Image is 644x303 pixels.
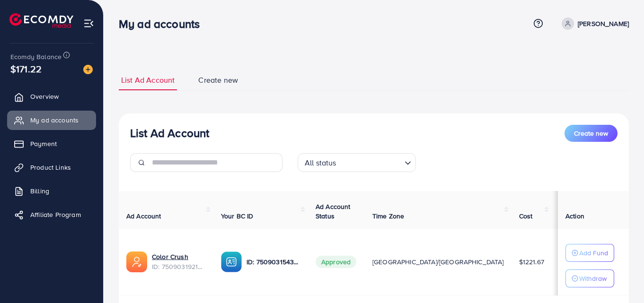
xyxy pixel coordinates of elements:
a: Affiliate Program [7,205,96,224]
img: menu [83,18,94,29]
a: Color Crush [152,252,188,261]
button: Add Fund [565,244,614,262]
p: [PERSON_NAME] [578,18,629,29]
a: Overview [7,87,96,106]
h3: My ad accounts [119,17,207,31]
p: Withdraw [579,273,607,284]
img: ic-ba-acc.ded83a64.svg [221,251,242,272]
a: [PERSON_NAME] [558,17,629,30]
span: Billing [30,186,49,196]
span: Payment [30,139,57,148]
span: Create new [574,129,608,138]
span: Approved [316,256,356,268]
span: My ad accounts [30,115,79,125]
h3: List Ad Account [130,126,209,140]
span: [GEOGRAPHIC_DATA]/[GEOGRAPHIC_DATA] [372,257,504,267]
span: ID: 7509031921045962753 [152,262,206,271]
p: ID: 7509031543751786504 [247,256,300,268]
div: Search for option [298,153,416,172]
p: Add Fund [579,247,608,259]
iframe: Chat [604,260,637,296]
button: Create new [565,125,618,142]
span: Cost [519,211,533,221]
span: List Ad Account [121,75,175,86]
a: Product Links [7,158,96,177]
span: $171.22 [10,62,42,76]
span: Action [565,211,584,221]
span: Your BC ID [221,211,254,221]
span: Time Zone [372,211,404,221]
span: Overview [30,92,59,101]
div: <span class='underline'>Color Crush</span></br>7509031921045962753 [152,252,206,271]
a: My ad accounts [7,111,96,130]
img: image [83,65,93,74]
span: Product Links [30,163,71,172]
span: $1221.67 [519,257,544,267]
img: ic-ads-acc.e4c84228.svg [126,251,147,272]
img: logo [9,13,73,28]
span: Create new [198,75,238,86]
input: Search for option [339,154,401,170]
span: Ecomdy Balance [10,52,62,61]
span: Affiliate Program [30,210,81,219]
span: Ad Account [126,211,161,221]
button: Withdraw [565,269,614,287]
span: All status [303,156,338,170]
a: Payment [7,134,96,153]
a: Billing [7,182,96,200]
span: Ad Account Status [316,202,351,221]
